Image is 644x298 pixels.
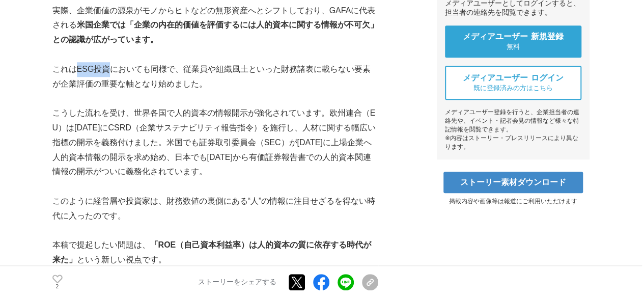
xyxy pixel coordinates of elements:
[52,240,372,264] strong: 「ROE（自己資本利益率）は人的資本の質に依存する時代が来た」
[507,42,520,51] span: 無料
[445,108,581,151] div: メディアユーザー登録を行うと、企業担当者の連絡先や、イベント・記者会見の情報など様々な特記情報を閲覧できます。 ※内容はストーリー・プレスリリースにより異なります。
[437,197,590,206] p: 掲載内容や画像等は報道にご利用いただけます
[52,238,378,267] p: 本稿で提起したい問題は、 という新しい視点です。
[52,194,378,224] p: このように経営層や投資家は、財務数値の裏側にある“人”の情報に注目せざるを得ない時代に入ったのです。
[463,73,564,84] span: メディアユーザー ログイン
[52,4,378,47] p: 実際、企業価値の源泉がモノからヒトなどの無形資産へとシフトしており、GAFAに代表される
[52,20,378,44] strong: 米国企業では「企業の内在的価値を評価するには人的資本に関する情報が不可欠」との認識が広がっています。
[52,62,378,92] p: これはESG投資においても同様で、従業員や組織風土といった財務諸表に載らない要素が企業評価の重要な軸となり始めました。
[463,32,564,42] span: メディアユーザー 新規登録
[198,278,276,287] p: ストーリーをシェアする
[445,66,581,100] a: メディアユーザー ログイン 既に登録済みの方はこちら
[473,84,553,93] span: 既に登録済みの方はこちら
[52,106,378,179] p: こうした流れを受け、世界各国で人的資本の情報開示が強化されています。欧州連合（EU）は[DATE]にCSRD（企業サステナビリティ報告指令）を施行し、人材に関する幅広い指標の開示を義務付けました...
[445,25,581,58] a: メディアユーザー 新規登録 無料
[443,172,583,193] a: ストーリー素材ダウンロード
[52,284,63,289] p: 2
